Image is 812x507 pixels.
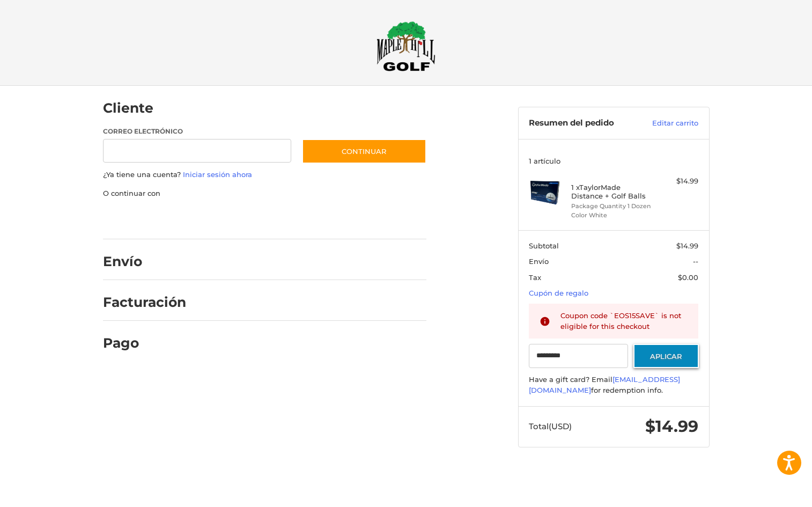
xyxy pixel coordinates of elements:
h3: 1 artículo [529,157,698,165]
p: ¿Ya tiene una cuenta? [103,170,426,180]
div: $14.99 [656,176,698,187]
span: $14.99 [645,416,698,436]
button: Continuar [302,139,426,164]
h2: Pago [103,335,166,351]
a: [EMAIL_ADDRESS][DOMAIN_NAME] [529,375,680,394]
span: -- [693,257,698,266]
input: Cupón de regalo o código de cupón [529,344,628,368]
img: Maple Hill Golf [377,21,435,71]
span: Tax [529,273,541,282]
h2: Cliente [103,100,166,116]
h3: Resumen del pedido [529,118,639,129]
a: Iniciar sesión ahora [183,170,252,179]
a: Cupón de regalo [529,289,588,297]
h2: Envío [103,253,166,270]
div: Coupon code `EOS15SAVE` is not eligible for this checkout [560,311,688,332]
span: Subtotal [529,241,559,250]
span: Total (USD) [529,421,572,431]
h4: 1 x TaylorMade Distance + Golf Balls [571,183,653,201]
div: Have a gift card? Email for redemption info. [529,374,698,395]
li: Package Quantity 1 Dozen [571,202,653,211]
span: Envío [529,257,549,266]
p: O continuar con [103,188,426,199]
li: Color White [571,211,653,220]
iframe: PayPal-paypal [99,209,180,229]
a: Editar carrito [639,118,698,129]
h2: Facturación [103,294,186,311]
label: Correo electrónico [103,127,292,136]
button: Aplicar [633,344,699,368]
span: $0.00 [678,273,698,282]
span: $14.99 [676,241,698,250]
